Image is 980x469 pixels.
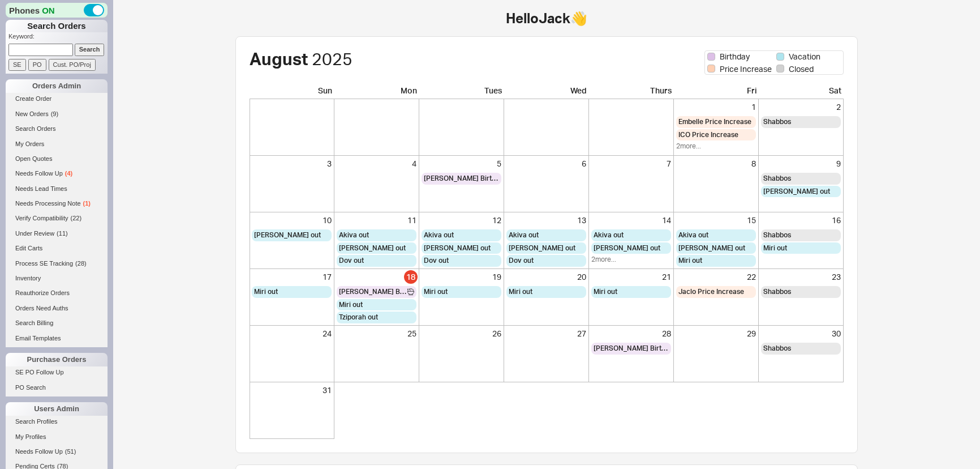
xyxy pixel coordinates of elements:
[761,215,841,226] div: 16
[761,328,841,339] div: 30
[422,158,501,169] div: 5
[761,158,841,169] div: 9
[678,130,738,140] span: ICO Price Increase
[6,382,108,394] a: PO Search
[42,5,55,16] span: ON
[591,215,671,226] div: 14
[676,328,756,339] div: 29
[678,231,708,240] span: Akiva out
[424,256,449,266] span: Dov out
[6,79,108,93] div: Orders Admin
[591,255,671,265] div: 2 more...
[337,215,416,226] div: 11
[6,416,108,428] a: Search Profiles
[6,153,108,165] a: Open Quotes
[6,353,108,366] div: Purchase Orders
[422,328,501,339] div: 26
[254,231,321,240] span: [PERSON_NAME] out
[591,158,671,169] div: 7
[75,44,105,56] input: Search
[6,272,108,284] a: Inventory
[589,85,674,99] div: Thurs
[676,158,756,169] div: 8
[15,170,63,177] span: Needs Follow Up
[763,344,791,353] span: Shabbos
[424,244,491,253] span: [PERSON_NAME] out
[339,287,407,297] span: [PERSON_NAME] Birthday
[6,183,108,195] a: Needs Lead Times
[6,198,108,210] a: Needs Processing Note(1)
[15,230,54,237] span: Under Review
[509,231,539,240] span: Akiva out
[676,215,756,226] div: 15
[763,187,830,197] span: [PERSON_NAME] out
[65,170,72,177] span: ( 4 )
[252,158,332,169] div: 3
[15,110,49,117] span: New Orders
[6,93,108,105] a: Create Order
[252,215,332,226] div: 10
[422,215,501,226] div: 12
[419,85,504,99] div: Tues
[6,138,108,150] a: My Orders
[15,200,81,207] span: Needs Processing Note
[6,332,108,344] a: Email Templates
[789,51,820,62] span: Vacation
[509,287,532,297] span: Miri out
[678,256,702,266] span: Miri out
[676,101,756,113] div: 1
[6,108,108,120] a: New Orders(9)
[337,158,416,169] div: 4
[591,328,671,339] div: 28
[789,63,814,75] span: Closed
[252,385,332,396] div: 31
[720,51,750,62] span: Birthday
[252,271,332,283] div: 17
[252,328,332,339] div: 24
[49,59,96,71] input: Cust. PO/Proj
[506,215,586,226] div: 13
[250,48,308,69] span: August
[6,212,108,224] a: Verify Compatibility(22)
[763,174,791,184] span: Shabbos
[15,215,68,221] span: Verify Compatibility
[339,244,406,253] span: [PERSON_NAME] out
[337,328,416,339] div: 25
[334,85,419,99] div: Mon
[6,431,108,443] a: My Profiles
[6,168,108,180] a: Needs Follow Up(4)
[6,446,108,458] a: Needs Follow Up(51)
[75,260,87,267] span: ( 28 )
[676,271,756,283] div: 22
[763,117,791,127] span: Shabbos
[424,174,499,184] span: [PERSON_NAME] Birthday
[506,158,586,169] div: 6
[678,287,744,297] span: Jaclo Price Increase
[254,287,278,297] span: Miri out
[594,244,660,253] span: [PERSON_NAME] out
[8,59,26,71] input: SE
[71,215,82,221] span: ( 22 )
[506,328,586,339] div: 27
[6,123,108,135] a: Search Orders
[15,260,73,267] span: Process SE Tracking
[591,271,671,283] div: 21
[720,63,772,75] span: Price Increase
[594,231,624,240] span: Akiva out
[339,256,364,266] span: Dov out
[6,258,108,270] a: Process SE Tracking(28)
[51,110,58,117] span: ( 9 )
[339,231,369,240] span: Akiva out
[674,85,759,99] div: Fri
[6,302,108,314] a: Orders Need Auths
[250,85,334,99] div: Sun
[761,101,841,113] div: 2
[594,344,669,353] span: [PERSON_NAME] Birthday
[509,256,534,266] span: Dov out
[6,287,108,299] a: Reauthorize Orders
[424,287,448,297] span: Miri out
[83,200,91,207] span: ( 1 )
[761,271,841,283] div: 23
[6,402,108,416] div: Users Admin
[759,85,844,99] div: Sat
